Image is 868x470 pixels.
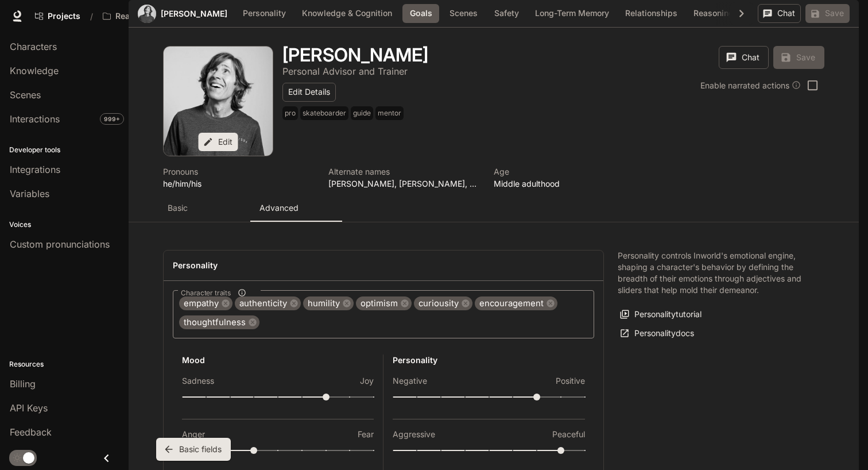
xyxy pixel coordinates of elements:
h1: [PERSON_NAME] [282,44,428,66]
p: pro [285,109,296,118]
p: Personality controls Inworld's emotional engine, shaping a character's behavior by defining the b... [618,250,811,296]
a: Go to projects [30,5,86,28]
p: Pronouns [163,165,315,178]
span: skateboarder [300,106,351,120]
p: Reality Crisis [115,11,167,21]
p: Personal Advisor and Trainer [282,66,408,77]
div: optimism [356,296,412,310]
p: Anger [182,429,205,440]
button: Edit Details [282,83,336,102]
span: empathy [179,297,223,310]
button: Personality [237,4,292,23]
div: Avatar image [138,5,156,23]
p: Positive [556,375,585,387]
button: Open character details dialog [163,165,315,190]
button: Edit [199,133,238,152]
button: Open character avatar dialog [138,5,156,23]
button: Chat [758,4,801,23]
p: Aggressive [393,429,435,440]
button: Open workspace menu [98,5,185,28]
button: Basic fields [156,438,231,461]
span: curiousity [414,297,463,310]
button: Long-Term Memory [529,4,615,23]
h6: Mood [182,355,374,366]
a: Personalitydocs [618,324,697,343]
p: Fear [358,429,374,440]
button: Reasoning [688,4,739,23]
span: humility [303,297,344,310]
p: Advanced [259,202,299,214]
p: mentor [378,109,401,118]
div: authenticity [235,296,301,310]
button: Chat [719,46,769,69]
p: guide [353,109,371,118]
div: encouragement [475,296,557,310]
p: Age [494,165,645,178]
p: [PERSON_NAME], [PERSON_NAME], Mutt [328,178,480,190]
button: Knowledge & Cognition [296,4,398,23]
button: Character traits [234,285,250,301]
p: skateboarder [303,109,346,118]
button: Open character avatar dialog [164,47,273,156]
button: Scenes [444,4,483,23]
p: Middle adulthood [494,178,645,190]
h6: Personality [393,355,585,366]
span: authenticity [235,297,292,310]
h4: Personality [173,260,594,271]
span: optimism [356,297,402,310]
p: Peaceful [552,429,585,440]
span: guide [351,106,375,120]
div: curiousity [414,296,472,310]
p: he/him/his [163,178,315,190]
p: Basic [168,202,188,214]
span: Projects [48,11,80,21]
p: Joy [360,375,374,387]
button: Personalitytutorial [618,305,704,324]
button: Open character details dialog [494,165,645,190]
button: Open character details dialog [328,165,480,190]
div: thoughtfulness [179,315,259,329]
div: / [86,10,98,22]
div: Avatar image [164,47,273,156]
span: pro [282,106,300,120]
p: Sadness [182,375,214,387]
span: Character traits [181,288,231,298]
button: Goals [402,4,439,23]
span: thoughtfulness [179,316,250,329]
button: Relationships [619,4,683,23]
button: Open character details dialog [282,46,428,64]
p: Alternate names [328,165,480,178]
button: Safety [488,4,525,23]
span: mentor [375,106,406,120]
a: [PERSON_NAME] [161,10,227,18]
div: empathy [179,296,232,310]
div: humility [303,296,354,310]
p: Negative [393,375,427,387]
button: Open character details dialog [282,106,406,125]
span: encouragement [475,297,548,310]
div: Enable narrated actions [700,79,801,91]
button: Open character details dialog [282,64,408,78]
